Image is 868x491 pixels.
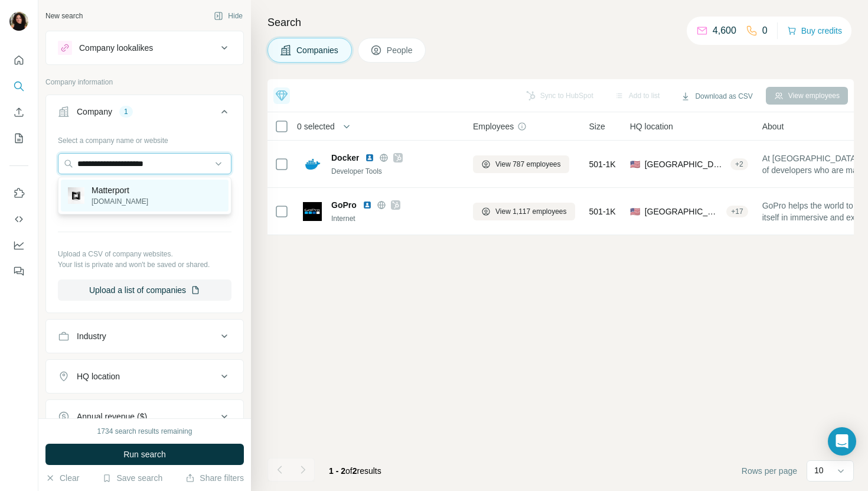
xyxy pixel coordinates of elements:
[77,106,112,118] div: Company
[387,44,414,56] span: People
[9,235,28,256] button: Dashboard
[329,466,381,476] span: results
[303,202,322,221] img: Logo of GoPro
[331,166,459,177] div: Developer Tools
[77,411,147,422] div: Annual revenue ($)
[303,155,322,174] img: Logo of Docker
[9,50,28,71] button: Quick start
[297,121,335,132] span: 0 selected
[363,200,372,210] img: LinkedIn logo
[45,77,244,87] p: Company information
[9,76,28,97] button: Search
[119,106,133,117] div: 1
[46,402,243,431] button: Annual revenue ($)
[46,97,243,131] button: Company1
[9,261,28,282] button: Feedback
[331,152,359,164] span: Docker
[814,464,824,476] p: 10
[353,466,357,476] span: 2
[589,206,616,217] span: 501-1K
[495,159,561,170] span: View 787 employees
[473,155,569,173] button: View 787 employees
[365,153,374,162] img: LinkedIn logo
[58,249,231,259] p: Upload a CSV of company websites.
[9,128,28,149] button: My lists
[787,22,842,39] button: Buy credits
[762,121,784,132] span: About
[742,465,797,477] span: Rows per page
[726,206,748,217] div: + 17
[77,330,106,342] div: Industry
[473,121,514,132] span: Employees
[329,466,345,476] span: 1 - 2
[58,131,231,146] div: Select a company name or website
[9,209,28,230] button: Use Surfe API
[46,322,243,350] button: Industry
[45,11,83,21] div: New search
[589,121,605,132] span: Size
[473,203,575,220] button: View 1,117 employees
[589,158,616,170] span: 501-1K
[730,159,748,170] div: + 2
[630,158,640,170] span: 🇺🇸
[762,24,768,38] p: 0
[495,206,567,217] span: View 1,117 employees
[46,362,243,391] button: HQ location
[630,121,673,132] span: HQ location
[630,206,640,217] span: 🇺🇸
[345,466,353,476] span: of
[79,42,153,54] div: Company lookalikes
[331,199,357,211] span: GoPro
[185,472,244,484] button: Share filters
[102,472,162,484] button: Save search
[713,24,736,38] p: 4,600
[9,12,28,31] img: Avatar
[77,370,120,382] div: HQ location
[97,426,192,437] div: 1734 search results remaining
[9,102,28,123] button: Enrich CSV
[828,427,856,456] div: Open Intercom Messenger
[68,187,84,204] img: Matterport
[205,7,251,25] button: Hide
[645,158,726,170] span: [GEOGRAPHIC_DATA], [US_STATE]
[92,196,148,207] p: [DOMAIN_NAME]
[58,279,231,301] button: Upload a list of companies
[296,44,340,56] span: Companies
[46,34,243,62] button: Company lookalikes
[45,444,244,465] button: Run search
[267,14,854,31] h4: Search
[645,206,722,217] span: [GEOGRAPHIC_DATA], [US_STATE]
[331,213,459,224] div: Internet
[9,183,28,204] button: Use Surfe on LinkedIn
[92,184,148,196] p: Matterport
[673,87,761,105] button: Download as CSV
[123,448,166,460] span: Run search
[58,259,231,270] p: Your list is private and won't be saved or shared.
[45,472,79,484] button: Clear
